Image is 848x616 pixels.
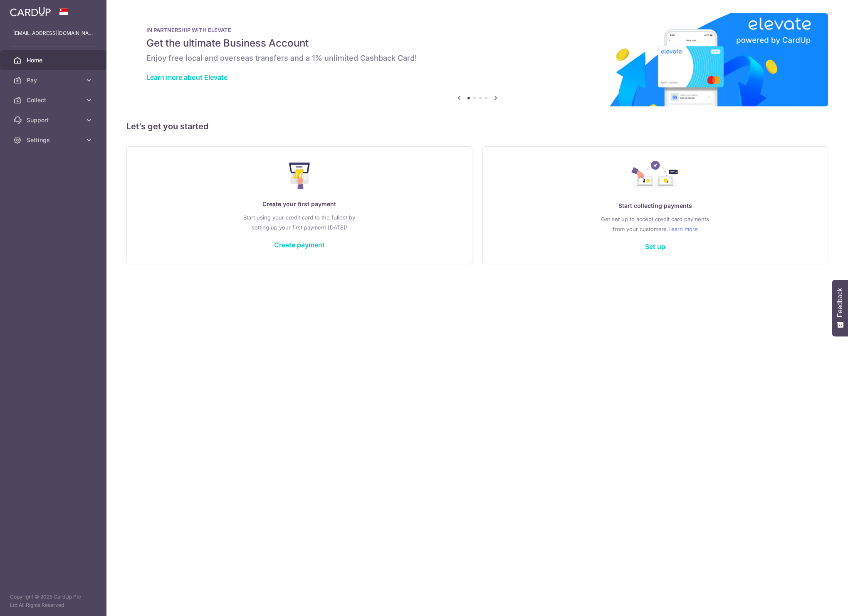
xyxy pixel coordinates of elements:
[146,73,227,81] a: Learn more about Elevate
[146,27,808,33] p: IN PARTNERSHIP WITH ELEVATE
[126,13,828,106] img: Renovation banner
[146,53,808,63] h6: Enjoy free local and overseas transfers and a 1% unlimited Cashback Card!
[832,280,848,336] button: Feedback - Show survey
[10,7,51,17] img: CardUp
[499,214,811,234] p: Get set up to accept credit card payments from your customers.
[668,224,698,234] a: Learn more
[645,242,665,251] a: Set up
[499,201,811,211] p: Start collecting payments
[631,161,679,191] img: Collect Payment
[27,96,82,104] span: Collect
[836,288,844,317] span: Feedback
[143,212,455,232] p: Start using your credit card to the fullest by setting up your first payment [DATE]!
[143,199,455,209] p: Create your first payment
[13,29,93,37] p: [EMAIL_ADDRESS][DOMAIN_NAME]
[27,136,82,144] span: Settings
[126,120,828,133] h5: Let’s get you started
[146,37,808,50] h5: Get the ultimate Business Account
[289,163,310,189] img: Make Payment
[274,241,325,249] a: Create payment
[27,116,82,124] span: Support
[27,56,82,64] span: Home
[27,76,82,84] span: Pay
